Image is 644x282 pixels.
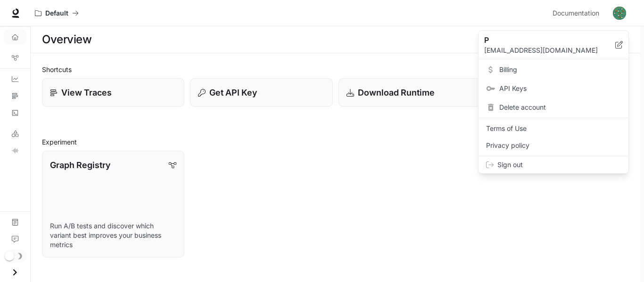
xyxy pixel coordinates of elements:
a: Terms of Use [480,120,627,137]
div: Sign out [479,156,628,173]
span: API Keys [499,84,621,93]
div: P[EMAIL_ADDRESS][DOMAIN_NAME] [479,31,628,59]
span: Sign out [497,160,621,169]
p: [EMAIL_ADDRESS][DOMAIN_NAME] [484,46,615,55]
p: P [484,34,600,46]
div: Delete account [480,99,627,116]
span: Delete account [499,103,621,112]
a: API Keys [480,80,627,97]
span: Terms of Use [486,124,621,133]
span: Billing [499,65,621,74]
a: Billing [480,61,627,78]
span: Privacy policy [486,141,621,150]
a: Privacy policy [480,137,627,154]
